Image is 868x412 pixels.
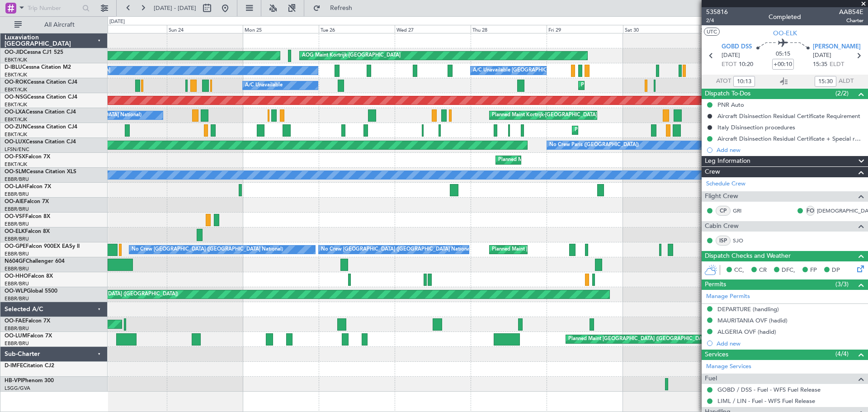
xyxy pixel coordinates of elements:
a: OO-FAEFalcon 7X [5,318,50,324]
a: OO-AIEFalcon 7X [5,199,49,204]
a: LSGG/GVA [5,385,30,392]
span: Dispatch Checks and Weather [705,251,791,261]
div: Aircraft Disinsection Residual Certificate + Special request [717,135,863,142]
span: Refresh [322,5,360,11]
span: ALDT [839,77,854,86]
a: OO-VSFFalcon 8X [5,214,50,219]
div: Planned Maint [GEOGRAPHIC_DATA] ([GEOGRAPHIC_DATA] National) [568,332,732,346]
span: OO-FSX [5,154,25,160]
span: D-IMFE [5,363,23,369]
input: Trip Number [28,1,80,15]
a: EBBR/BRU [5,251,29,257]
span: [DATE] [722,51,740,60]
div: Add new [717,340,863,347]
a: D-IMFECitation CJ2 [5,363,54,369]
a: EBBR/BRU [5,280,29,287]
span: Flight Crew [705,191,738,202]
a: EBBR/BRU [5,340,29,347]
span: CR [759,266,767,275]
a: N604GFChallenger 604 [5,259,65,264]
span: ELDT [830,60,844,69]
a: OO-LUMFalcon 7X [5,333,52,339]
a: OO-ELKFalcon 8X [5,229,50,234]
a: OO-FSXFalcon 7X [5,154,50,160]
div: [DATE] [109,18,125,26]
a: EBBR/BRU [5,325,29,332]
span: OO-JID [5,50,24,55]
a: D-IBLUCessna Citation M2 [5,65,71,70]
span: (3/3) [835,279,849,289]
span: All Aircraft [24,22,95,28]
div: Sat 30 [623,25,699,33]
div: Aircraft Disinsection Residual Certificate Requirement [717,112,860,120]
span: 10:20 [739,60,753,69]
span: OO-VSF [5,214,25,219]
a: GRI [733,207,753,215]
span: OO-LUX [5,139,26,145]
span: [PERSON_NAME] [813,43,861,52]
div: Wed 27 [395,25,471,33]
a: LFSN/ENC [5,146,29,153]
div: Add new [717,146,863,154]
span: OO-NSG [5,95,27,100]
a: EBKT/KJK [5,101,27,108]
a: OO-JIDCessna CJ1 525 [5,50,63,55]
a: EBBR/BRU [5,295,29,302]
a: EBKT/KJK [5,57,27,63]
a: EBBR/BRU [5,236,29,242]
span: Permits [705,279,726,290]
span: [DATE] - [DATE] [154,4,196,12]
span: Leg Information [705,156,750,166]
a: OO-ZUNCessna Citation CJ4 [5,124,77,130]
a: HB-VPIPhenom 300 [5,378,54,384]
div: Planned Maint Kortrijk-[GEOGRAPHIC_DATA] [581,79,686,92]
span: OO-FAE [5,318,25,324]
div: FO [806,206,815,216]
div: Planned Maint Kortrijk-[GEOGRAPHIC_DATA] [492,109,597,122]
div: Mon 25 [243,25,319,33]
a: EBKT/KJK [5,161,27,168]
span: OO-ELK [773,28,797,38]
span: HB-VPI [5,378,22,384]
a: EBKT/KJK [5,116,27,123]
div: Planned Maint [GEOGRAPHIC_DATA] ([GEOGRAPHIC_DATA] National) [492,243,656,256]
div: No Crew [GEOGRAPHIC_DATA] ([GEOGRAPHIC_DATA] National) [321,243,472,256]
a: OO-GPEFalcon 900EX EASy II [5,244,80,249]
input: --:-- [733,76,755,87]
span: OO-GPE [5,244,26,249]
div: Planned Maint Kortrijk-[GEOGRAPHIC_DATA] [575,123,680,137]
span: ATOT [716,77,731,86]
div: A/C Unavailable [245,79,283,92]
span: OO-AIE [5,199,24,204]
span: OO-HHO [5,274,28,279]
span: OO-LAH [5,184,26,189]
span: [DATE] [813,51,831,60]
div: A/C Unavailable [GEOGRAPHIC_DATA]-[GEOGRAPHIC_DATA] [473,64,617,77]
span: OO-ELK [5,229,25,234]
div: CP [716,206,731,216]
a: EBKT/KJK [5,71,27,78]
span: DP [832,266,840,275]
div: DEPARTURE (handling) [717,305,779,313]
div: MAURITANIA OVF (hadid) [717,317,788,324]
a: OO-HHOFalcon 8X [5,274,53,279]
span: AAB54E [839,7,863,17]
div: No Crew [GEOGRAPHIC_DATA] ([GEOGRAPHIC_DATA] National) [132,243,283,256]
span: GOBD DSS [722,43,752,52]
a: LIML / LIN - Fuel - WFS Fuel Release [717,397,815,405]
span: 2/4 [706,17,728,24]
span: OO-LUM [5,333,27,339]
span: 15:35 [813,60,827,69]
a: GOBD / DSS - Fuel - WFS Fuel Release [717,386,821,393]
a: OO-NSGCessna Citation CJ4 [5,95,77,100]
button: Refresh [309,1,363,15]
a: EBKT/KJK [5,131,27,138]
div: Fri 29 [547,25,623,33]
a: Schedule Crew [706,180,745,189]
a: EBBR/BRU [5,221,29,227]
span: (2/2) [835,89,849,98]
div: Planned Maint Kortrijk-[GEOGRAPHIC_DATA] [498,153,604,167]
div: Completed [769,12,801,22]
span: (4/4) [835,349,849,359]
div: ALGERIA OVF (hadid) [717,328,776,336]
